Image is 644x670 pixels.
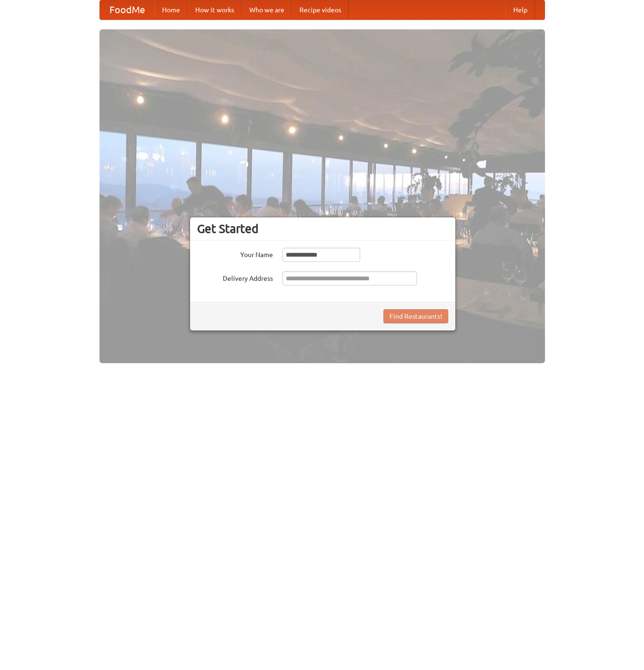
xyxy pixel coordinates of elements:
[154,0,188,19] a: Home
[506,0,535,19] a: Help
[197,222,448,236] h3: Get Started
[383,309,448,323] button: Find Restaurants!
[242,0,292,19] a: Who we are
[292,0,349,19] a: Recipe videos
[188,0,242,19] a: How it works
[197,248,273,259] label: Your Name
[197,271,273,283] label: Delivery Address
[100,0,154,19] a: FoodMe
